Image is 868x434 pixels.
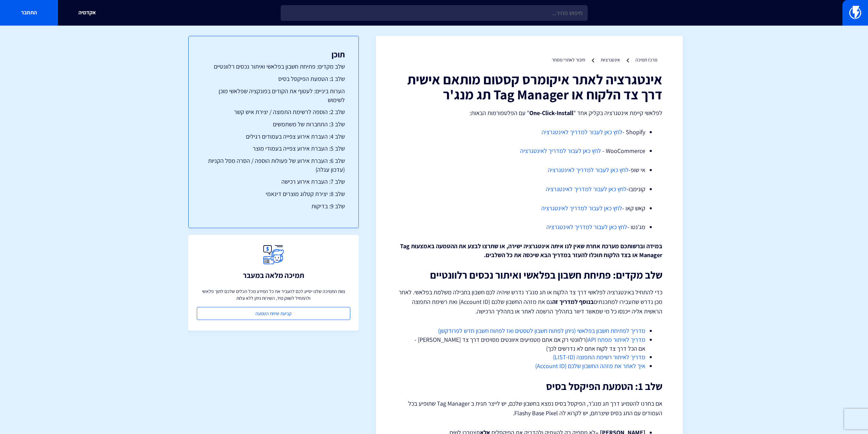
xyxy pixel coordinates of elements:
a: שלב 5: העברת אירוע צפייה בעמודי מוצר [202,144,345,153]
a: שלב 1: הטמעת הפיקסל בסיס [202,74,345,83]
a: לחץ כאן לעבור למדריך לאינטגרציה [546,185,627,193]
strong: One-Click-Install [529,109,573,117]
a: שלב 4: העברת אירוע צפייה בעמודים רגילים [202,132,345,141]
a: אינטגרציות [601,57,620,63]
strong: במידה וברשותכם מערכת אחרת שאין לנו איתה אינטגרציה ישירה, או שתרצו לבצע את ההטמעה באמצעות Tag Mana... [400,242,662,259]
a: מדריך לאיתור רשימת התפוצה (LIST-ID) [553,353,645,361]
p: אם בחרנו להטמיע דרך תג מנג'ר, הפיקסל בסיס נמצא בחשבון שלכם, יש לייצר תגית ב Tag Manager שתופיע בכ... [396,399,662,418]
li: אי שופ- [413,166,645,174]
li: (רלוונטי רק אם אתם מטמיעים איוונטים מסוימים דרך צד [PERSON_NAME] - אם הכל דרך צד לקוח אתם לא נדרש... [413,335,645,353]
p: לפלאשי קיימת אינטגרציה בקליק אחד " " עם הפלטפורמות הבאות: [396,109,662,117]
a: מדריך לאיתור מפתח API [588,336,645,344]
li: Shopify - [413,128,645,137]
a: לחץ כאן לעבור למדריך לאינטגרציה [546,223,627,231]
a: לחץ כאן לעבור למדריך לאינטגרציה [541,204,622,212]
li: קאש קאו - [413,204,645,213]
p: כדי להתחיל באינטגרציה לפלאשי דרך צד הלקוח או תג מנג'ר נדרש שיהיה לכם חשבון בחבילה משלמת בפלאשי. ל... [396,288,662,316]
a: קביעת שיחת הטמעה [197,307,350,320]
a: מרכז תמיכה [635,57,657,63]
h2: שלב מקדים: פתיחת חשבון בפלאשי ואיתור נכסים רלוונטיים [396,269,662,281]
h1: אינטגרציה לאתר איקומרס קסטום מותאם אישית דרך צד הלקוח או Tag Manager תג מנג'ר [396,72,662,102]
a: שלב 8: יצירת קטלוג מוצרים דינאמי [202,190,345,198]
a: שלב 3: התחברות של משתמשים [202,120,345,129]
a: לחץ כאן לעבור למדריך לאינטגרציה [542,128,622,136]
a: איך לאתר את מזהה החשבון שלכם (Account ID) [535,362,645,370]
input: חיפוש מהיר... [281,5,588,21]
a: מדריך לפתיחת חשבון בפלאשי (ניתן לפתוח חשבון לטסטים ואז לפתוח חשבון חדש לפרודקשן) [438,327,645,335]
li: קונימבו- [413,185,645,194]
strong: בנוסף למדריך זה [552,298,594,306]
a: לחץ כאן לעבור למדריך לאינטגרציה [520,147,601,155]
h3: תוכן [202,50,345,59]
li: WooCommerce - [413,146,645,155]
a: שלב 6: העברת אירוע של פעולות הוספה / הסרה מסל הקניות (עדכון עגלה) [202,156,345,174]
a: שלב 2: הוספה לרשימת התפוצה / יצירת איש קשר [202,108,345,116]
h2: שלב 1: הטמעת הפיקסל בסיס [396,381,662,392]
a: לחץ כאן לעבור למדריך לאינטגרציה [548,166,629,174]
a: חיבור לאתרי מסחר [552,57,585,63]
h3: תמיכה מלאה במעבר [243,271,304,279]
a: הערות ביניים: לעטוף את הקודים בפונקציה שפלאשי מוכן לשימוש [202,87,345,104]
p: צוות התמיכה שלנו יסייע לכם להעביר את כל המידע מכל הכלים שלכם לתוך פלאשי ולהתחיל לשווק מיד, השירות... [197,288,350,302]
a: שלב 7: העברת אירוע רכישה [202,177,345,186]
a: שלב מקדים: פתיחת חשבון בפלאשי ואיתור נכסים רלוונטיים [202,62,345,71]
a: שלב 9: בדיקות [202,202,345,211]
li: מג'נטו - [413,223,645,232]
